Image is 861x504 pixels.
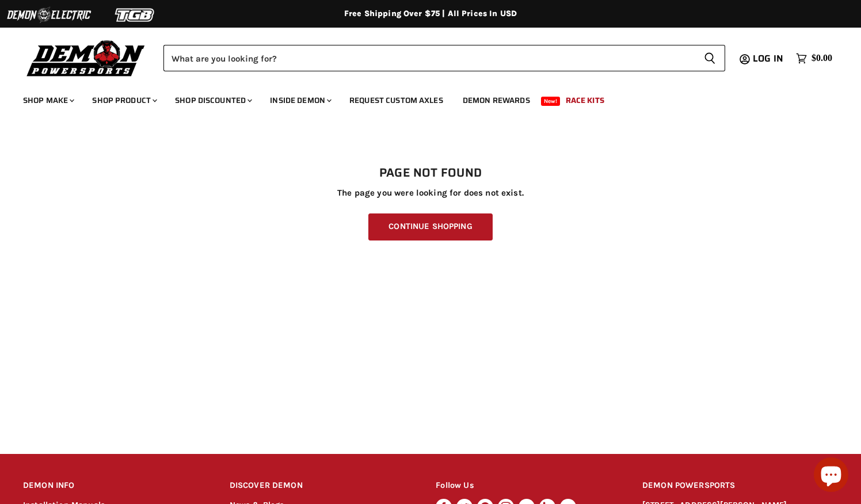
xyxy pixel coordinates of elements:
a: $0.00 [790,50,838,67]
h1: Page not found [23,166,838,180]
ul: Main menu [14,84,829,112]
a: Inside Demon [261,89,338,112]
a: Shop Make [14,89,81,112]
h2: DEMON INFO [23,472,208,499]
span: $0.00 [812,53,832,64]
h2: DISCOVER DEMON [230,472,414,499]
a: Shop Product [83,89,164,112]
span: New! [541,97,561,106]
a: Continue Shopping [368,213,492,240]
button: Search [695,45,725,71]
a: Race Kits [557,89,613,112]
p: The page you were looking for does not exist. [23,188,838,198]
img: TGB Logo 2 [92,4,178,26]
a: Shop Discounted [166,89,259,112]
a: Request Custom Axles [341,89,452,112]
span: Log in [753,51,783,66]
h2: DEMON POWERSPORTS [642,472,838,499]
input: Search [163,45,695,71]
a: Demon Rewards [454,89,539,112]
a: Log in [748,54,790,64]
img: Demon Powersports [23,37,149,78]
inbox-online-store-chat: Shopify online store chat [810,457,852,495]
h2: Follow Us [436,472,620,499]
img: Demon Electric Logo 2 [6,4,92,26]
form: Product [163,45,725,71]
